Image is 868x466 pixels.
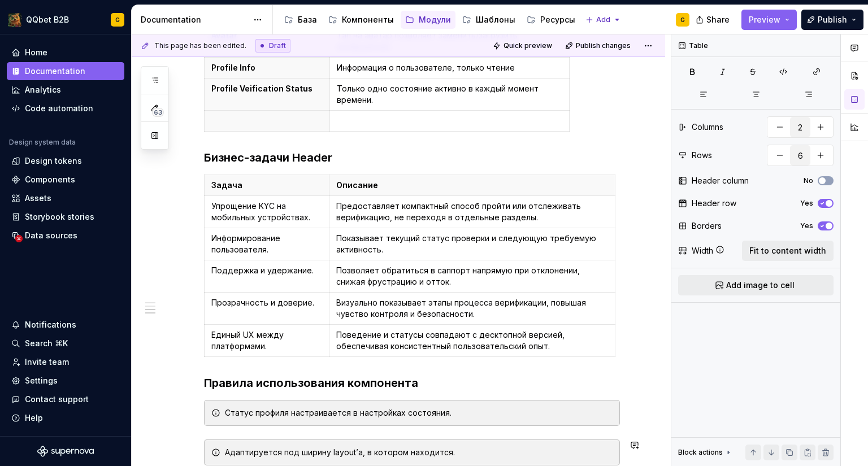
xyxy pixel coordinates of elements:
span: Publish [818,14,847,25]
div: Contact support [25,394,89,405]
button: Add image to cell [678,275,834,295]
h3: Правила использования компонента [204,375,620,391]
p: Показывает текущий статус проверки и следующую требуемую активность. [336,233,608,255]
div: Data sources [25,230,77,241]
span: Add [596,15,610,24]
a: Analytics [7,81,124,99]
a: Ресурсы [522,11,580,29]
div: Компоненты [342,14,394,25]
a: База [280,11,322,29]
div: Статус профиля настраивается в настройках состояния. [225,407,613,419]
p: Упрощение KYC на мобильных устройствах. [211,201,322,223]
label: No [804,176,813,185]
button: Contact support [7,390,124,408]
a: Модули [401,11,455,29]
div: Documentation [25,66,85,77]
label: Yes [800,221,813,230]
div: Rows [692,150,712,161]
div: Page tree [280,8,580,31]
p: Информирование пользователя. [211,233,322,255]
div: Assets [25,193,51,204]
button: QQbet B2BG [2,7,129,32]
button: Notifications [7,316,124,334]
div: Design tokens [25,155,82,167]
span: Fit to content width [749,245,826,256]
span: Publish changes [576,41,631,50]
span: Preview [749,14,780,25]
a: Шаблоны [458,11,520,29]
div: Block actions [678,448,723,457]
div: Columns [692,121,723,133]
div: Help [25,412,43,424]
a: Design tokens [7,152,124,170]
p: Прозрачность и доверие. [211,297,322,308]
h3: Бизнес-задачи Header [204,150,620,166]
button: Add [582,12,624,28]
div: Модули [419,14,451,25]
span: This page has been edited. [154,41,246,50]
a: Data sources [7,227,124,245]
a: Invite team [7,353,124,371]
div: Analytics [25,84,61,95]
p: Единый UX между платформами. [211,329,322,352]
div: Settings [25,375,58,386]
div: База [298,14,317,25]
div: Home [25,47,47,58]
span: Add image to cell [726,280,795,291]
button: Search ⌘K [7,334,124,352]
button: Fit to content width [742,241,834,261]
div: Invite team [25,356,69,368]
div: Search ⌘K [25,338,68,349]
div: Documentation [141,14,248,25]
p: Позволяет обратиться в саппорт напрямую при отклонении, снижая фрустрацию и отток. [336,265,608,288]
p: Описание [336,180,608,191]
div: Borders [692,220,722,232]
span: Quick preview [504,41,552,50]
a: Home [7,43,124,62]
div: Components [25,174,75,185]
p: Поведение и статусы совпадают с десктопной версией, обеспечивая консистентный пользовательский опыт. [336,329,608,352]
div: Адаптируется под ширину layout’а, в котором находится. [225,447,613,458]
p: Profile Info [211,62,323,73]
a: Documentation [7,62,124,80]
button: Preview [741,10,797,30]
button: Publish [801,10,863,30]
img: 491028fe-7948-47f3-9fb2-82dab60b8b20.png [8,13,21,27]
a: Settings [7,372,124,390]
div: Header row [692,198,736,209]
a: Storybook stories [7,208,124,226]
span: Share [706,14,730,25]
button: Share [690,10,737,30]
svg: Supernova Logo [37,446,94,457]
div: Шаблоны [476,14,515,25]
div: G [115,15,120,24]
a: Компоненты [324,11,398,29]
div: Storybook stories [25,211,94,223]
p: Информация о пользователе, только чтение [337,62,562,73]
div: Block actions [678,445,733,460]
div: Width [692,245,713,256]
div: Code automation [25,103,93,114]
div: Header column [692,175,749,186]
p: Только одно состояние активно в каждый момент времени. [337,83,562,106]
a: Assets [7,189,124,207]
span: 63 [152,108,164,117]
p: Поддержка и удержание. [211,265,322,276]
p: Profile Veification Status [211,83,323,94]
button: Quick preview [489,38,557,54]
div: Ресурсы [540,14,575,25]
p: Предоставляет компактный способ пройти или отслеживать верификацию, не переходя в отдельные разделы. [336,201,608,223]
p: Задача [211,180,322,191]
div: QQbet B2B [26,14,69,25]
p: Визуально показывает этапы процесса верификации, повышая чувство контроля и безопасности. [336,297,608,320]
div: G [680,15,685,24]
div: Design system data [9,138,76,147]
label: Yes [800,199,813,208]
a: Code automation [7,99,124,117]
div: Notifications [25,319,76,330]
button: Publish changes [562,38,636,54]
button: Help [7,409,124,427]
span: Draft [269,41,286,50]
a: Components [7,171,124,189]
